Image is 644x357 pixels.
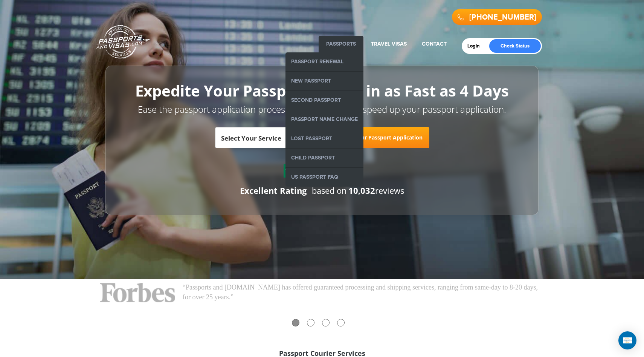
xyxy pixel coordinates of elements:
[183,283,544,302] p: “Passports and [DOMAIN_NAME] has offered guaranteed processing and shipping services, ranging fro...
[285,168,363,187] a: US Passport FAQ
[285,129,363,148] a: Lost Passport
[285,110,363,129] a: Passport Name Change
[422,41,447,47] a: Contact
[100,283,175,302] img: Forbes
[618,331,636,349] div: Open Intercom Messenger
[371,41,407,47] a: Travel Visas
[96,25,150,59] a: Passports & [DOMAIN_NAME]
[122,83,522,99] h1: Expedite Your Passport Simply in as Fast as 4 Days
[122,103,522,116] p: Ease the passport application process and apply now to speed up your passport application.
[285,91,363,110] a: Second Passport
[285,149,363,167] a: Child Passport
[240,185,307,196] div: Excellent Rating
[285,72,363,90] a: New Passport
[333,127,429,148] a: Start Your Passport Application
[312,185,347,196] span: based on
[285,52,363,71] a: Passport Renewal
[221,134,281,142] span: Select Your Service
[469,13,536,22] a: [PHONE_NUMBER]
[285,165,296,176] img: Sprite St
[467,43,485,49] a: Login
[489,39,541,53] a: Check Status
[221,130,320,151] span: Select Your Service
[326,41,356,47] a: Passports
[348,185,375,196] strong: 10,032
[348,185,404,196] span: reviews
[215,127,328,148] span: Select Your Service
